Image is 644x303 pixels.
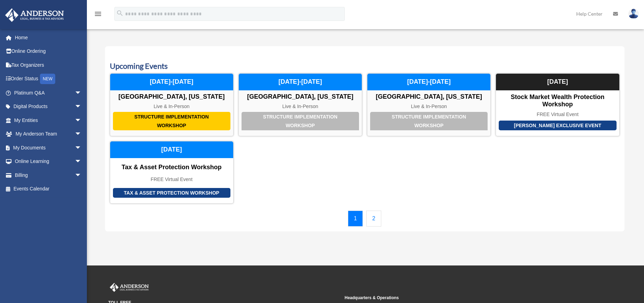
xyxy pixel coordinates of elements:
div: FREE Virtual Event [496,112,619,117]
a: 2 [366,211,381,227]
div: Tax & Asset Protection Workshop [110,164,233,171]
a: menu [94,12,102,18]
div: Structure Implementation Workshop [242,112,359,130]
div: FREE Virtual Event [110,177,233,182]
div: NEW [40,74,55,84]
a: Structure Implementation Workshop [GEOGRAPHIC_DATA], [US_STATE] Live & In-Person [DATE]-[DATE] [110,73,234,136]
a: Home [5,31,92,44]
img: Anderson Advisors Platinum Portal [108,283,150,292]
div: Stock Market Wealth Protection Workshop [496,93,619,108]
a: Tax & Asset Protection Workshop Tax & Asset Protection Workshop FREE Virtual Event [DATE] [110,141,234,204]
span: arrow_drop_down [75,86,89,100]
span: arrow_drop_down [75,100,89,114]
div: [DATE] [496,74,619,90]
i: menu [94,10,102,18]
div: Live & In-Person [367,104,490,109]
div: [DATE]-[DATE] [367,74,490,90]
a: Platinum Q&Aarrow_drop_down [5,86,92,100]
a: Online Ordering [5,44,92,58]
div: [DATE]-[DATE] [110,74,233,90]
div: Live & In-Person [110,104,233,109]
a: Digital Productsarrow_drop_down [5,100,92,114]
a: Events Calendar [5,182,89,196]
a: 1 [348,211,363,227]
div: [DATE]-[DATE] [239,74,362,90]
div: Tax & Asset Protection Workshop [113,188,230,198]
a: My Anderson Teamarrow_drop_down [5,127,92,141]
div: [GEOGRAPHIC_DATA], [US_STATE] [239,93,362,101]
a: My Documentsarrow_drop_down [5,141,92,155]
div: [DATE] [110,141,233,158]
img: User Pic [628,9,639,19]
small: Headquarters & Operations [345,294,576,302]
div: [GEOGRAPHIC_DATA], [US_STATE] [367,93,490,101]
a: Order StatusNEW [5,72,92,86]
a: [PERSON_NAME] Exclusive Event Stock Market Wealth Protection Workshop FREE Virtual Event [DATE] [496,73,619,136]
a: Online Learningarrow_drop_down [5,155,92,169]
span: arrow_drop_down [75,155,89,169]
div: [GEOGRAPHIC_DATA], [US_STATE] [110,93,233,101]
div: Structure Implementation Workshop [370,112,488,130]
div: Structure Implementation Workshop [113,112,230,130]
span: arrow_drop_down [75,113,89,128]
span: arrow_drop_down [75,168,89,182]
span: arrow_drop_down [75,127,89,141]
a: Structure Implementation Workshop [GEOGRAPHIC_DATA], [US_STATE] Live & In-Person [DATE]-[DATE] [238,73,362,136]
a: Billingarrow_drop_down [5,168,92,182]
a: My Entitiesarrow_drop_down [5,113,92,127]
img: Anderson Advisors Platinum Portal [3,8,66,22]
div: [PERSON_NAME] Exclusive Event [499,121,616,131]
span: arrow_drop_down [75,141,89,155]
div: Live & In-Person [239,104,362,109]
a: Structure Implementation Workshop [GEOGRAPHIC_DATA], [US_STATE] Live & In-Person [DATE]-[DATE] [367,73,491,136]
i: search [116,9,124,17]
h3: Upcoming Events [110,61,620,72]
a: Tax Organizers [5,58,92,72]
